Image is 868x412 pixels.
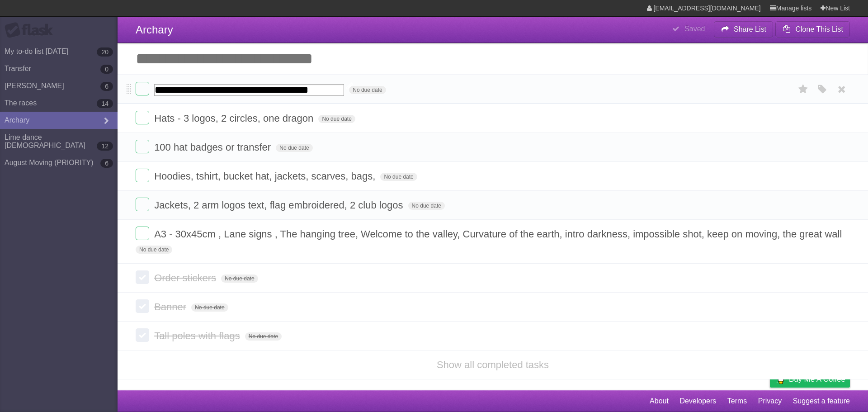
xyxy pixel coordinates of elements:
label: Star task [795,82,812,97]
span: A3 - 30x45cm , Lane signs , The hanging tree, Welcome to the valley, Curvature of the earth, intr... [154,228,844,240]
span: No due date [318,115,355,123]
span: Banner [154,301,189,313]
label: Done [136,299,149,313]
b: 6 [100,159,113,168]
button: Share List [714,21,774,38]
b: 20 [97,47,113,57]
b: Clone This List [795,25,843,33]
span: No due date [136,246,172,254]
a: Show all completed tasks [437,359,549,370]
label: Done [136,82,149,95]
label: Done [136,227,149,240]
span: Buy me a coffee [789,371,845,387]
a: Privacy [758,393,782,410]
span: Archary [136,24,173,36]
b: 6 [100,82,113,91]
span: No due date [221,275,258,283]
span: No due date [191,303,228,312]
span: No due date [408,202,445,210]
b: 12 [97,142,113,151]
span: 100 hat badges or transfer [154,142,273,153]
span: Order stickers [154,272,218,284]
div: Flask [5,22,59,38]
a: Suggest a feature [793,393,850,410]
a: About [650,393,669,410]
label: Done [136,140,149,153]
label: Done [136,198,149,211]
label: Done [136,270,149,284]
label: Done [136,328,149,342]
span: Hoodies, tshirt, bucket hat, jackets, scarves, bags, [154,170,377,182]
b: Share List [734,25,766,33]
b: 0 [100,65,113,74]
label: Done [136,169,149,182]
b: 14 [97,99,113,108]
span: No due date [380,173,417,181]
a: Developers [679,393,716,410]
span: Hats - 3 logos, 2 circles, one dragon [154,113,316,124]
button: Clone This List [775,21,850,38]
span: No due date [349,86,386,94]
span: Tall poles with flags [154,330,242,341]
span: No due date [245,332,282,341]
a: Terms [727,393,747,410]
span: Jackets, 2 arm logos text, flag embroidered, 2 club logos [154,199,405,211]
span: No due date [276,144,312,152]
b: Saved [684,25,705,33]
label: Done [136,111,149,124]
